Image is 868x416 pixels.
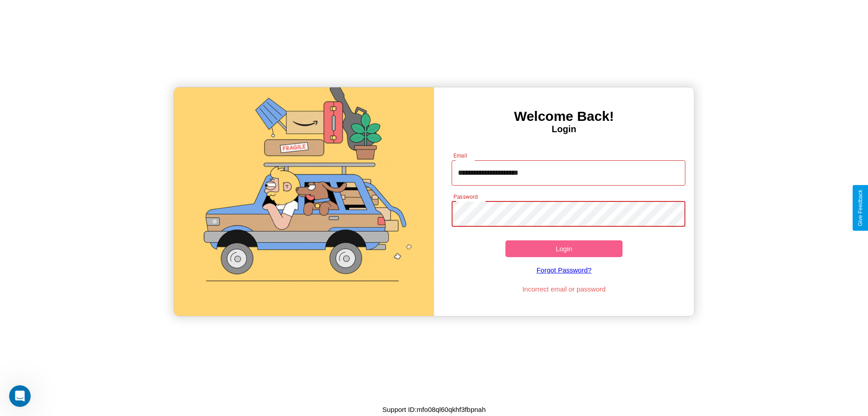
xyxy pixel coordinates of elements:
a: Forgot Password? [447,257,681,283]
h4: Login [434,124,694,134]
h3: Welcome Back! [434,109,694,124]
label: Password [453,193,477,201]
label: Email [453,152,467,159]
button: Login [505,240,623,257]
iframe: Intercom live chat [9,385,31,407]
p: Incorrect email or password [447,283,681,295]
p: Support ID: mfo08ql60qkhf3fbpnah [382,403,486,416]
img: gif [174,87,434,316]
div: Give Feedback [857,190,863,226]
